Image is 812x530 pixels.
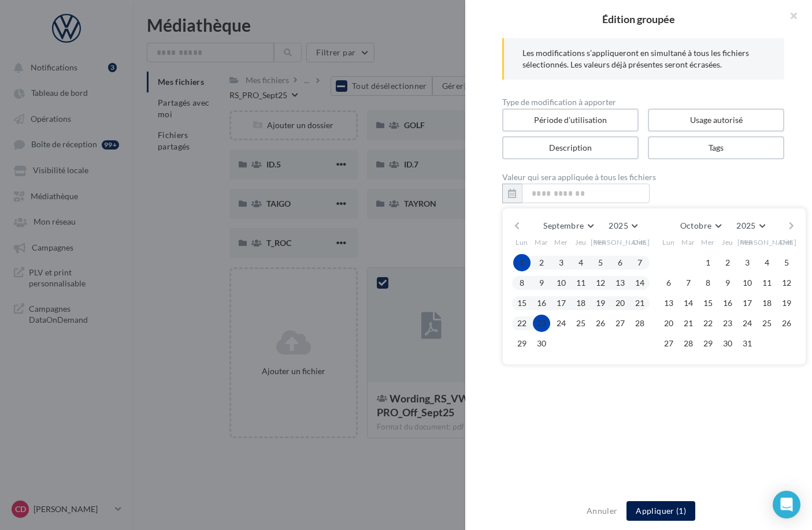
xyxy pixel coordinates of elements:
button: 7 [631,254,648,271]
button: 8 [699,274,717,292]
button: 27 [611,315,629,332]
button: 10 [739,274,756,292]
button: 29 [699,335,717,352]
button: 23 [533,315,550,332]
button: 14 [631,274,648,292]
button: 7 [680,274,697,292]
button: 26 [778,315,795,332]
div: Open Intercom Messenger [773,491,800,518]
span: [PERSON_NAME] [591,237,650,247]
button: 3 [553,254,570,271]
button: 13 [611,274,629,292]
span: Octobre [680,221,711,230]
button: 6 [660,274,677,292]
button: 17 [739,294,756,312]
button: 10 [553,274,570,292]
button: 22 [513,315,531,332]
span: 2025 [609,221,628,230]
span: Jeu [575,237,587,247]
button: 16 [719,294,736,312]
button: 12 [592,274,609,292]
span: Mar [681,237,695,247]
button: 6 [611,254,629,271]
div: Valeur qui sera appliquée à tous les fichiers [502,173,784,181]
button: 18 [758,294,776,312]
div: Type de modification à apporter [502,98,784,106]
button: 30 [533,335,550,352]
button: 24 [739,315,756,332]
button: 27 [660,335,677,352]
span: Dim [633,237,647,247]
button: 28 [631,315,648,332]
button: 24 [553,315,570,332]
button: 21 [680,315,697,332]
button: 9 [719,274,736,292]
button: 14 [680,294,697,312]
button: 12 [778,274,795,292]
button: 13 [660,294,677,312]
button: 11 [572,274,589,292]
button: 29 [513,335,531,352]
button: 20 [611,294,629,312]
button: 5 [592,254,609,271]
button: 2 [719,254,736,271]
span: 2025 [736,221,755,230]
button: 1 [699,254,717,271]
button: 21 [631,294,648,312]
span: Mer [554,237,568,247]
button: 28 [680,335,697,352]
button: 31 [739,335,756,352]
button: 3 [739,254,756,271]
label: Description [502,136,639,159]
button: 25 [572,315,589,332]
button: Octobre [676,218,725,234]
button: 20 [660,315,677,332]
button: 25 [758,315,776,332]
h2: Édition groupée [484,14,794,24]
span: [PERSON_NAME] [737,237,797,247]
button: Appliquer (1) [626,501,695,521]
button: 23 [719,315,736,332]
button: Septembre [539,218,598,234]
button: 19 [778,294,795,312]
span: Mar [535,237,548,247]
label: Période d’utilisation [502,109,639,132]
button: 8 [513,274,531,292]
span: Septembre [543,221,584,230]
span: Mer [701,237,715,247]
button: 11 [758,274,776,292]
button: 17 [553,294,570,312]
button: 2 [533,254,550,271]
button: 5 [778,254,795,271]
button: 9 [533,274,550,292]
button: 1 [513,254,531,271]
button: 16 [533,294,550,312]
button: 15 [699,294,717,312]
label: Tags [648,136,784,159]
span: Lun [516,237,528,247]
button: Annuler [582,504,622,518]
button: 4 [758,254,776,271]
span: Lun [662,237,675,247]
button: 18 [572,294,589,312]
button: 2025 [732,218,769,234]
button: 15 [513,294,531,312]
label: Usage autorisé [648,109,784,132]
button: 4 [572,254,589,271]
span: Jeu [722,237,733,247]
button: 22 [699,315,717,332]
span: Dim [780,237,794,247]
button: 19 [592,294,609,312]
button: 26 [592,315,609,332]
button: 2025 [604,218,642,234]
div: Les modifications s’appliqueront en simultané à tous les fichiers sélectionnés. Les valeurs déjà ... [522,47,766,70]
button: 30 [719,335,736,352]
